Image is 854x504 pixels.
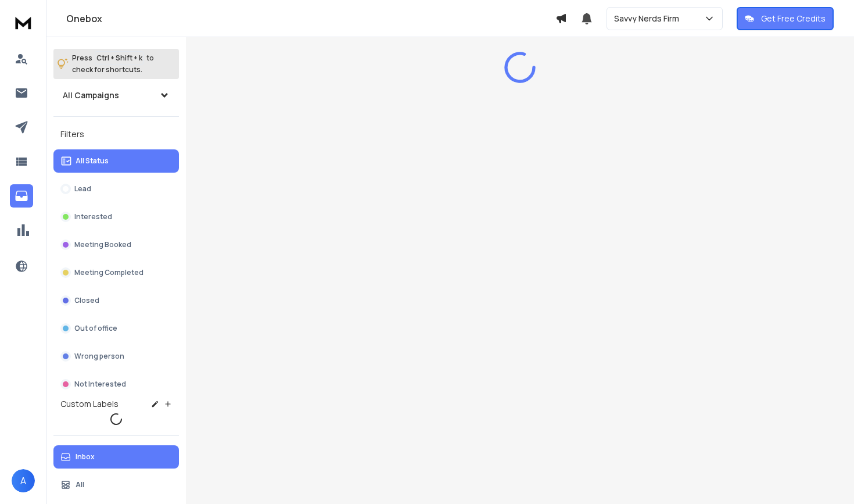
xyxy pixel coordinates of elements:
p: Lead [74,184,91,194]
p: Closed [74,296,99,305]
p: Meeting Booked [74,240,131,249]
button: Inbox [53,445,179,469]
p: All [76,480,84,489]
h1: Onebox [66,12,555,26]
p: Press to check for shortcuts. [72,52,154,76]
p: Get Free Credits [761,13,826,24]
img: logo [12,12,35,33]
button: All Campaigns [53,84,179,107]
h1: All Campaigns [63,90,119,101]
p: Not Interested [74,380,126,389]
button: Wrong person [53,345,179,368]
p: Out of office [74,324,117,333]
button: All [53,473,179,496]
p: Wrong person [74,352,124,361]
button: Closed [53,289,179,312]
button: A [12,469,35,492]
button: Interested [53,205,179,228]
p: Interested [74,212,112,221]
button: Not Interested [53,373,179,396]
button: Out of office [53,317,179,340]
button: Lead [53,177,179,201]
p: Savvy Nerds Firm [614,13,684,24]
p: Meeting Completed [74,268,143,277]
h3: Custom Labels [60,398,119,410]
button: Meeting Completed [53,261,179,284]
h3: Filters [53,126,179,142]
span: Ctrl + Shift + k [95,51,144,65]
button: Meeting Booked [53,233,179,256]
p: All Status [76,156,109,166]
button: All Status [53,149,179,173]
p: Inbox [76,452,95,462]
button: Get Free Credits [737,7,834,30]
